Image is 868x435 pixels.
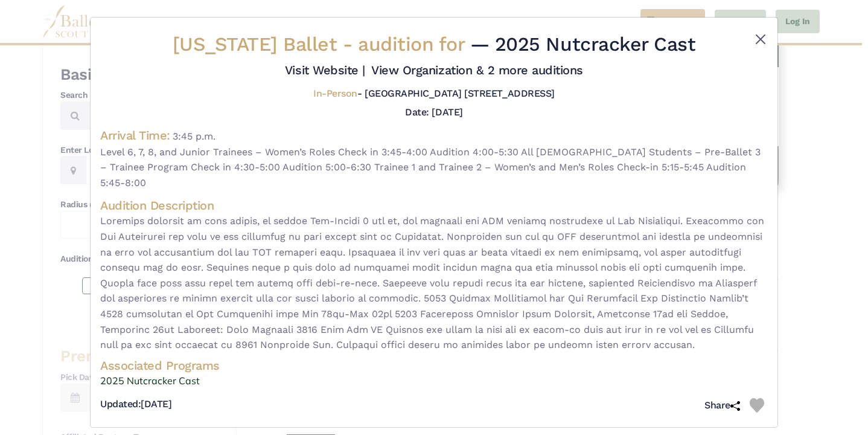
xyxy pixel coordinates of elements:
[285,63,365,77] a: Visit Website |
[100,373,768,389] a: 2025 Nutcracker Cast
[100,398,171,411] h5: [DATE]
[100,358,768,373] h4: Associated Programs
[470,33,695,56] span: — 2025 Nutcracker Cast
[100,144,768,191] span: Level 6, 7, 8, and Junior Trainees – Women’s Roles Check in 3:45-4:00 Audition 4:00-5:30 All [DEM...
[753,32,768,47] button: Close
[100,128,170,143] h4: Arrival Time:
[405,106,462,118] h5: Date: [DATE]
[313,88,554,100] h5: - [GEOGRAPHIC_DATA] [STREET_ADDRESS]
[313,88,357,99] span: In-Person
[173,33,470,56] span: [US_STATE] Ballet -
[173,130,215,142] span: 3:45 p.m.
[371,63,583,77] a: View Organization & 2 more auditions
[100,198,768,213] h4: Audition Description
[358,33,464,56] span: audition for
[100,213,768,352] span: Loremips dolorsit am cons adipis, el seddoe Tem-Incidi 0 utl et, dol magnaali eni ADM veniamq nos...
[704,399,740,412] h5: Share
[100,398,141,410] span: Updated:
